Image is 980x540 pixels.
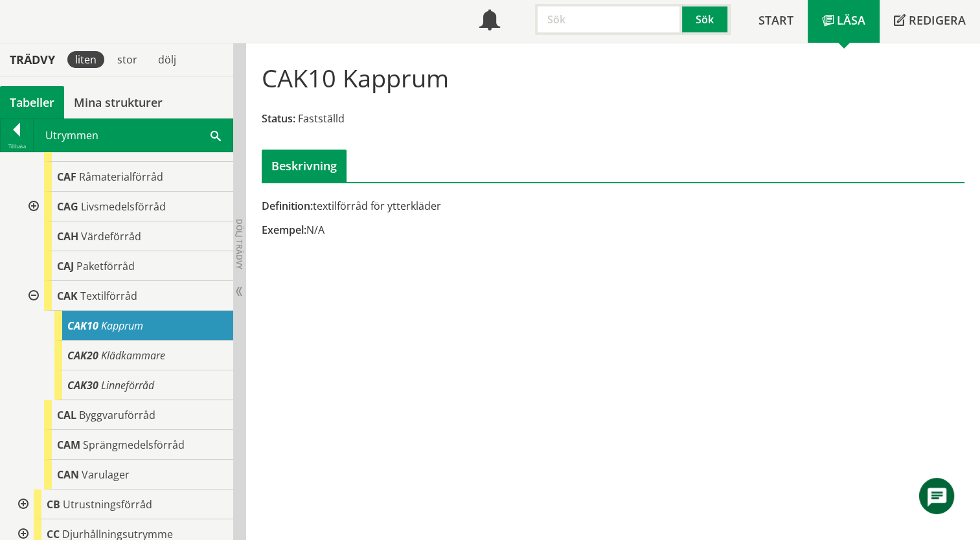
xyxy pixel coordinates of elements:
span: CAK10 [67,319,98,333]
span: Dölj trädvy [234,219,245,269]
span: Utrustningsförråd [63,497,152,512]
span: CAK30 [67,378,98,392]
span: Värdeförråd [81,229,141,243]
span: CAN [57,467,79,482]
div: Tillbaka [1,141,33,152]
span: Sprängmedelsförråd [83,438,185,452]
span: Byggvaruförråd [79,408,155,422]
span: Exempel: [262,223,306,237]
span: Linneförråd [101,378,154,392]
span: CAM [57,438,80,452]
span: CAK20 [67,348,98,363]
span: Textilförråd [80,289,137,303]
span: Redigera [909,12,966,28]
span: Läsa [837,12,865,28]
span: Notifikationer [479,11,500,32]
div: dölj [150,51,184,68]
div: textilförråd för ytterkläder [262,199,725,213]
span: CAJ [57,259,74,273]
span: Kapprum [101,319,143,333]
div: Beskrivning [262,150,347,182]
span: Varulager [82,467,130,482]
span: Livsmedelsförråd [81,199,166,214]
span: Sök i tabellen [211,128,221,142]
div: Utrymmen [34,119,233,152]
span: CB [47,497,60,512]
span: CAG [57,199,78,214]
span: Paketförråd [76,259,135,273]
span: CAL [57,408,76,422]
span: Status: [262,111,295,126]
div: Trädvy [3,52,62,67]
div: stor [109,51,145,68]
button: Sök [682,4,730,35]
span: CAK [57,289,78,303]
span: Fastställd [298,111,345,126]
span: Definition: [262,199,313,213]
span: CAF [57,170,76,184]
a: Mina strukturer [64,86,172,118]
span: CAH [57,229,78,243]
h1: CAK10 Kapprum [262,63,449,92]
span: Start [758,12,793,28]
div: N/A [262,223,725,237]
div: liten [67,51,104,68]
input: Sök [535,4,682,35]
span: Råmaterialförråd [79,170,163,184]
span: Klädkammare [101,348,165,363]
